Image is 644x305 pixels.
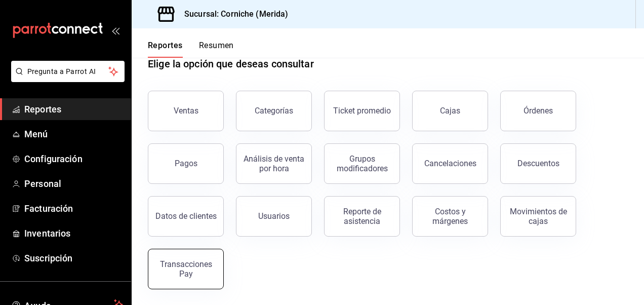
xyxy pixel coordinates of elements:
div: Cancelaciones [424,159,476,168]
div: Movimientos de cajas [507,207,570,226]
button: Ticket promedio [324,91,400,131]
div: Usuarios [258,211,290,221]
div: navigation tabs [148,41,234,58]
span: Facturación [24,202,123,215]
div: Ventas [174,106,198,116]
span: Menú [24,127,123,141]
div: Descuentos [517,159,559,168]
a: Pregunta a Parrot AI [7,73,125,84]
button: Reportes [148,41,183,58]
span: Personal [24,177,123,190]
button: Descuentos [500,143,576,184]
button: Órdenes [500,91,576,131]
div: Pagos [175,159,197,168]
span: Inventarios [24,226,123,240]
h3: Sucursal: Corniche (Merida) [176,8,289,20]
div: Transacciones Pay [154,259,217,279]
button: Usuarios [236,196,312,237]
div: Categorías [255,106,293,116]
button: Pregunta a Parrot AI [11,61,125,82]
button: Ventas [148,91,224,131]
div: Reporte de asistencia [331,207,393,226]
div: Cajas [440,106,460,116]
span: Configuración [24,152,123,166]
div: Costos y márgenes [419,207,481,226]
button: Resumen [199,41,234,58]
button: Reporte de asistencia [324,196,400,237]
span: Suscripción [24,251,123,265]
div: Grupos modificadores [331,154,393,173]
button: Cajas [412,91,488,131]
div: Órdenes [524,106,553,116]
div: Análisis de venta por hora [243,154,305,173]
button: Transacciones Pay [148,249,224,289]
button: Datos de clientes [148,196,224,237]
button: Costos y márgenes [412,196,488,237]
h1: Elige la opción que deseas consultar [148,56,314,71]
button: Análisis de venta por hora [236,143,312,184]
button: Categorías [236,91,312,131]
button: Grupos modificadores [324,143,400,184]
div: Datos de clientes [155,211,217,221]
button: Cancelaciones [412,143,488,184]
div: Ticket promedio [333,106,391,116]
button: open_drawer_menu [111,26,119,34]
span: Pregunta a Parrot AI [27,66,109,77]
span: Reportes [24,102,123,116]
button: Pagos [148,143,224,184]
button: Movimientos de cajas [500,196,576,237]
